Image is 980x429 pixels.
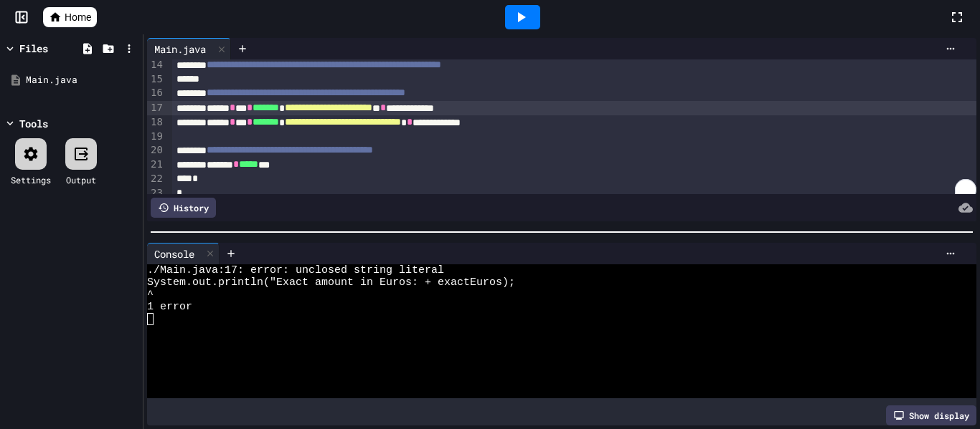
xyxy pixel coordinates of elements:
a: Home [43,7,97,27]
div: 19 [147,130,165,144]
div: 14 [147,58,165,72]
span: Home [65,10,91,24]
div: 15 [147,72,165,87]
span: ./Main.java:17: error: unclosed string literal [147,264,444,276]
div: Output [66,173,96,186]
div: 21 [147,158,165,172]
div: Main.java [147,42,213,57]
div: Main.java [147,38,231,59]
div: Tools [19,116,48,131]
div: Main.java [26,73,138,87]
div: History [151,198,216,218]
div: Console [147,246,202,261]
div: 20 [147,143,165,158]
div: 18 [147,115,165,130]
span: System.out.println("Exact amount in Euros: + exactEuros); [147,276,515,289]
div: Console [147,243,220,264]
div: 17 [147,101,165,115]
div: Files [19,41,48,56]
span: 1 error [147,301,192,313]
span: ^ [147,289,154,301]
div: 23 [147,186,165,201]
div: Settings [11,173,51,186]
div: Show display [886,405,976,425]
div: 16 [147,86,165,100]
div: 22 [147,172,165,186]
